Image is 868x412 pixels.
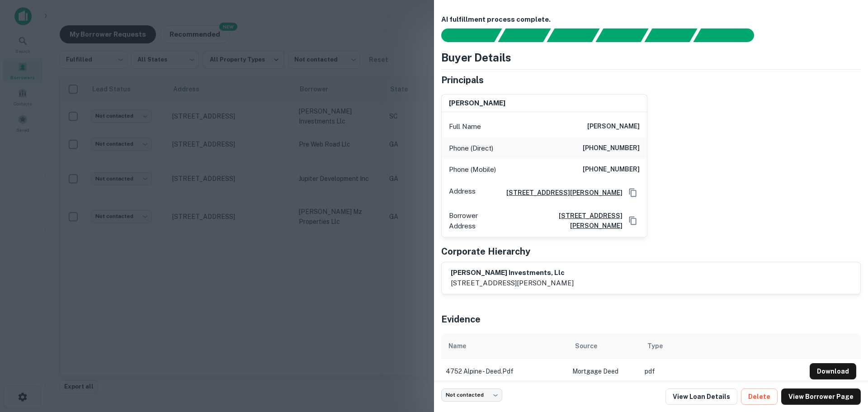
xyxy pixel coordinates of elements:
[498,28,551,42] div: Your request is received and processing...
[575,341,597,351] div: Source
[568,333,640,359] th: Source
[451,268,574,278] h6: [PERSON_NAME] investments, llc
[441,14,861,25] h6: AI fulfillment process complete.
[441,49,511,66] h4: Buyer Details
[499,188,623,198] a: [STREET_ADDRESS][PERSON_NAME]
[595,28,648,42] div: Principals found, AI now looking for contact information...
[781,388,861,405] a: View Borrower Page
[441,73,484,87] h5: Principals
[441,359,568,384] td: 4752 alpine - deed.pdf
[451,278,574,289] p: [STREET_ADDRESS][PERSON_NAME]
[640,333,805,359] th: Type
[693,28,765,42] div: AI fulfillment process complete.
[626,214,640,227] button: Copy Address
[665,388,737,405] a: View Loan Details
[644,28,697,42] div: Principals found, still searching for contact information. This may take time...
[449,164,496,175] p: Phone (Mobile)
[449,143,493,154] p: Phone (Direct)
[583,164,640,175] h6: [PHONE_NUMBER]
[647,341,663,351] div: Type
[449,121,481,132] p: Full Name
[449,98,505,109] h6: [PERSON_NAME]
[583,143,640,154] h6: [PHONE_NUMBER]
[430,28,498,42] div: Sending borrower request to AI...
[441,388,502,402] div: Not contacted
[441,333,861,384] div: scrollable content
[441,245,530,258] h5: Corporate Hierarchy
[441,313,481,326] h5: Evidence
[626,186,640,199] button: Copy Address
[441,333,568,359] th: Name
[640,359,805,384] td: pdf
[810,363,856,379] button: Download
[547,28,599,42] div: Documents found, AI parsing details...
[448,341,466,351] div: Name
[587,121,640,132] h6: [PERSON_NAME]
[823,340,868,383] iframe: Chat Widget
[449,210,503,232] p: Borrower Address
[568,359,640,384] td: Mortgage Deed
[507,211,623,231] a: [STREET_ADDRESS][PERSON_NAME]
[741,388,778,405] button: Delete
[449,186,476,199] p: Address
